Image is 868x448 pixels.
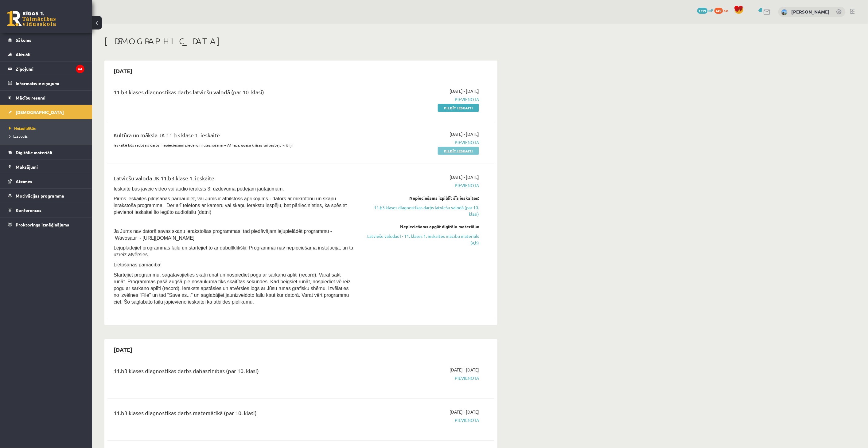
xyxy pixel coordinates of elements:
img: Rūdolfs Priede [781,9,788,15]
a: Aktuāli [8,47,84,61]
a: 1319 mP [697,8,714,13]
a: Maksājumi [8,160,84,174]
span: Pirms ieskaites pildīšanas pārbaudiet, vai Jums ir atbilstošs aprīkojums - dators ar mikrofonu un... [114,196,347,215]
span: 1319 [697,8,708,14]
span: 449 [714,8,723,14]
legend: Informatīvie ziņojumi [16,76,84,90]
div: 11.b3 klases diagnostikas darbs dabaszinībās (par 10. klasi) [114,367,354,378]
span: Ieskaitē būs jāveic video vai audio ieraksts 3. uzdevuma pēdējam jautājumam. [114,186,284,191]
a: Ziņojumi64 [8,62,84,76]
span: Pievienota [363,375,479,381]
a: [DEMOGRAPHIC_DATA] [8,105,84,119]
p: Ieskaitē būs radošais darbs, nepieciešami piederumi gleznošanai – A4 lapa, guaša krāsas vai paste... [114,142,354,148]
legend: Ziņojumi [16,62,84,76]
legend: Maksājumi [16,160,84,174]
a: Izlabotās [9,133,86,139]
div: 11.b3 klases diagnostikas darbs latviešu valodā (par 10. klasi) [114,88,354,99]
span: [DEMOGRAPHIC_DATA] [16,109,64,115]
div: Kultūra un māksla JK 11.b3 klase 1. ieskaite [114,131,354,142]
span: Konferences [16,207,41,213]
a: Informatīvie ziņojumi [8,76,84,90]
span: Ja Jums nav datorā savas skaņu ierakstošas programmas, tad piedāvājam lejupielādēt programmu - Wa... [114,229,332,241]
h2: [DATE] [107,64,138,78]
span: [DATE] - [DATE] [450,409,479,415]
span: Neizpildītās [9,126,36,131]
span: [DATE] - [DATE] [450,174,479,180]
div: Nepieciešams apgūt digitālo materiālu: [363,223,479,230]
span: Izlabotās [9,134,28,139]
span: Startējiet programmu, sagatavojieties skaļi runāt un nospiediet pogu ar sarkanu aplīti (record). ... [114,272,351,305]
span: Atzīmes [16,179,32,184]
a: Neizpildītās [9,125,86,131]
span: xp [724,8,728,13]
span: Lietošanas pamācība! [114,262,162,267]
span: [DATE] - [DATE] [450,88,479,94]
span: Pievienota [363,182,479,189]
a: Atzīmes [8,174,84,188]
a: Konferences [8,203,84,217]
span: Pievienota [363,96,479,103]
a: Motivācijas programma [8,189,84,203]
a: [PERSON_NAME] [792,9,830,15]
span: Motivācijas programma [16,193,64,198]
h1: [DEMOGRAPHIC_DATA] [104,36,497,46]
h2: [DATE] [107,342,138,357]
span: Lejuplādējiet programmas failu un startējiet to ar dubultklikšķi. Programmai nav nepieciešama ins... [114,245,353,257]
span: Proktoringa izmēģinājums [16,222,69,227]
a: 11.b3 klases diagnostikas darbs latviešu valodā (par 10. klasi) [363,204,479,217]
a: Latviešu valodas I - 11. klases 1. ieskaites mācību materiāls (a,b) [363,233,479,246]
span: Aktuāli [16,52,30,57]
i: 64 [76,65,84,73]
a: Pildīt ieskaiti [438,104,479,112]
a: Sākums [8,33,84,47]
span: Pievienota [363,139,479,146]
div: Latviešu valoda JK 11.b3 klase 1. ieskaite [114,174,354,185]
span: [DATE] - [DATE] [450,131,479,137]
span: Mācību resursi [16,95,45,100]
span: Pievienota [363,417,479,423]
span: Sākums [16,37,31,43]
span: [DATE] - [DATE] [450,367,479,373]
a: Rīgas 1. Tālmācības vidusskola [7,11,56,26]
div: 11.b3 klases diagnostikas darbs matemātikā (par 10. klasi) [114,409,354,420]
div: Nepieciešams izpildīt šīs ieskaites: [363,195,479,201]
a: Proktoringa izmēģinājums [8,218,84,232]
a: 449 xp [714,8,731,13]
a: Mācību resursi [8,91,84,105]
span: mP [709,8,714,13]
a: Digitālie materiāli [8,145,84,159]
span: Digitālie materiāli [16,150,52,155]
a: Pildīt ieskaiti [438,147,479,155]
